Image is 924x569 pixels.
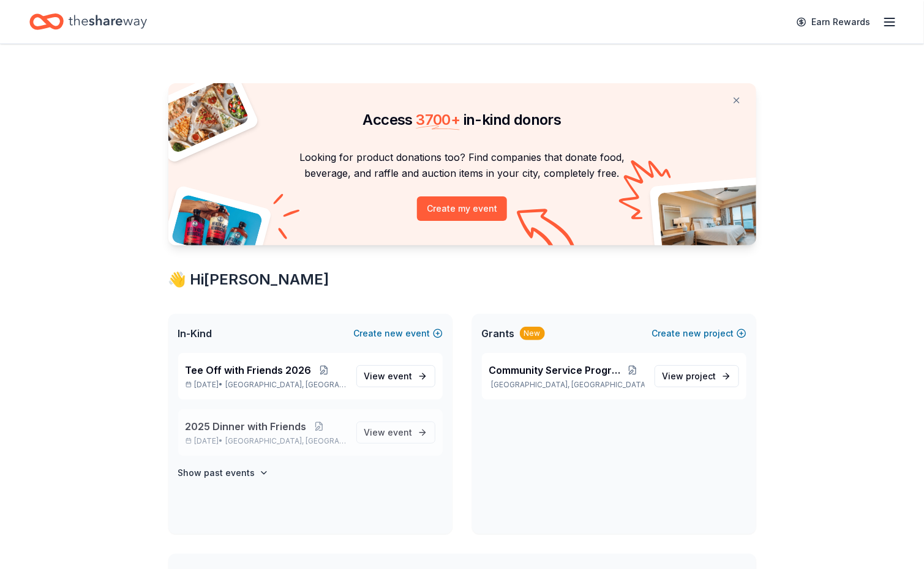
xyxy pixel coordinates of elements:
span: View [364,369,413,384]
p: Looking for product donations too? Find companies that donate food, beverage, and raffle and auct... [183,149,742,182]
p: [DATE] • [186,436,347,446]
span: event [388,427,413,437]
span: 2025 Dinner with Friends [186,419,307,434]
button: Show past events [178,466,269,480]
a: Home [29,7,147,36]
img: Pizza [154,76,250,154]
span: event [388,371,413,381]
div: 👋 Hi [PERSON_NAME] [168,270,756,289]
h4: Show past events [178,466,255,480]
a: View project [655,365,739,387]
p: [DATE] • [186,380,347,390]
span: [GEOGRAPHIC_DATA], [GEOGRAPHIC_DATA] [225,380,346,390]
p: [GEOGRAPHIC_DATA], [GEOGRAPHIC_DATA] [489,380,645,390]
span: Grants [482,326,515,341]
span: In-Kind [178,326,212,341]
span: Access in-kind donors [363,111,562,128]
span: View [364,425,413,440]
span: new [683,326,702,341]
button: Createnewevent [354,326,443,341]
span: 3700 + [416,111,460,128]
img: Curvy arrow [517,209,578,255]
span: project [686,371,716,381]
span: Community Service Program [489,363,622,377]
button: Createnewproject [652,326,746,341]
span: [GEOGRAPHIC_DATA], [GEOGRAPHIC_DATA] [225,436,346,446]
a: View event [356,422,435,444]
a: View event [356,365,435,387]
a: Earn Rewards [789,11,877,33]
span: new [385,326,404,341]
button: Create my event [417,196,507,221]
span: Tee Off with Friends 2026 [186,363,312,377]
div: New [520,327,545,340]
span: View [663,369,716,384]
